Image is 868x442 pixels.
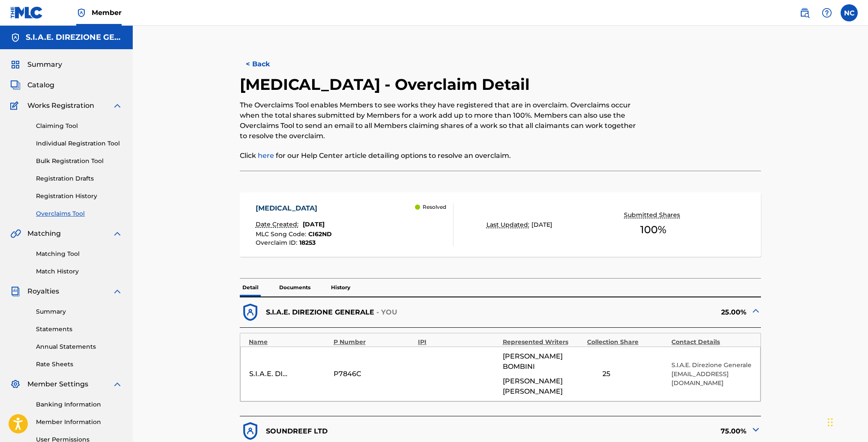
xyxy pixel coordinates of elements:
img: Top Rightsholder [76,8,87,18]
img: Accounts [10,33,21,43]
a: Summary [36,307,122,316]
div: Represented Writers [503,338,583,347]
iframe: Chat Widget [825,401,868,442]
img: Member Settings [10,379,21,389]
h2: [MEDICAL_DATA] - Overclaim Detail [240,75,534,94]
div: [MEDICAL_DATA] [256,203,332,214]
a: Matching Tool [36,249,122,258]
span: CI62ND [308,230,332,238]
img: dfb38c8551f6dcc1ac04.svg [240,302,261,323]
div: Collection Share [587,338,667,347]
span: MLC Song Code : [256,230,308,238]
img: Works Registration [10,101,21,111]
iframe: Resource Center [844,298,868,367]
span: 18253 [299,239,316,246]
img: expand-cell-toggle [751,306,761,316]
p: Last Updated: [486,220,531,229]
span: 100 % [640,222,666,237]
span: Member [92,8,122,18]
a: Statements [36,325,122,334]
a: SummarySummary [10,59,62,70]
p: Date Created: [256,220,301,229]
p: Detail [240,279,261,297]
a: Member Information [36,418,122,427]
img: Matching [10,228,21,239]
span: Royalties [27,286,59,297]
span: Catalog [27,80,54,90]
a: Match History [36,267,122,276]
p: S.I.A.E. DIREZIONE GENERALE [266,307,374,317]
div: 25.00% [501,302,761,323]
a: [MEDICAL_DATA]Date Created:[DATE]MLC Song Code:CI62NDOverclaim ID:18253 ResolvedLast Updated:[DAT... [240,193,761,257]
h5: S.I.A.E. DIREZIONE GENERALE [26,33,122,42]
div: Contact Details [671,338,752,347]
div: Widget chat [825,401,868,442]
img: dfb38c8551f6dcc1ac04.svg [240,421,261,442]
a: Claiming Tool [36,122,122,131]
div: Help [818,4,835,21]
span: [PERSON_NAME] BOMBINI [503,351,583,372]
p: S.I.A.E. Direzione Generale [671,361,752,370]
a: Rate Sheets [36,360,122,369]
img: expand [112,286,122,297]
p: Submitted Shares [624,211,682,220]
span: [PERSON_NAME] [PERSON_NAME] [503,376,583,397]
img: Summary [10,59,21,70]
p: The Overclaims Tool enables Members to see works they have registered that are in overclaim. Over... [240,100,641,141]
a: Individual Registration Tool [36,139,122,148]
a: here [258,151,274,160]
a: Banking Information [36,400,122,409]
img: expand [112,379,122,389]
p: Documents [277,279,313,297]
p: History [328,279,353,297]
div: Name [249,338,329,347]
a: CatalogCatalog [10,80,54,90]
div: IPI [418,338,498,347]
span: Summary [27,59,62,70]
img: Catalog [10,80,21,90]
div: Trascina [828,409,833,435]
img: help [822,8,832,18]
span: Member Settings [27,379,88,389]
div: P Number [334,338,414,347]
a: Bulk Registration Tool [36,157,122,166]
span: [DATE] [531,221,552,228]
button: < Back [240,53,291,75]
span: Works Registration [27,101,94,111]
p: Resolved [423,203,446,211]
span: Matching [27,228,61,239]
img: expand [112,228,122,239]
img: search [799,8,810,18]
img: expand-cell-toggle [751,424,761,435]
span: [DATE] [303,220,325,228]
p: [EMAIL_ADDRESS][DOMAIN_NAME] [671,370,752,388]
a: Registration History [36,192,122,201]
img: expand [112,101,122,111]
p: - YOU [376,307,398,317]
a: Overclaims Tool [36,209,122,218]
p: SOUNDREEF LTD [266,426,328,436]
div: User Menu [841,4,858,21]
a: Annual Statements [36,342,122,351]
img: Royalties [10,286,21,297]
img: MLC Logo [10,6,43,19]
p: Click for our Help Center article detailing options to resolve an overclaim. [240,151,641,161]
div: 75.00% [501,421,761,442]
span: Overclaim ID : [256,239,299,246]
a: Registration Drafts [36,174,122,183]
a: Public Search [796,4,813,21]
